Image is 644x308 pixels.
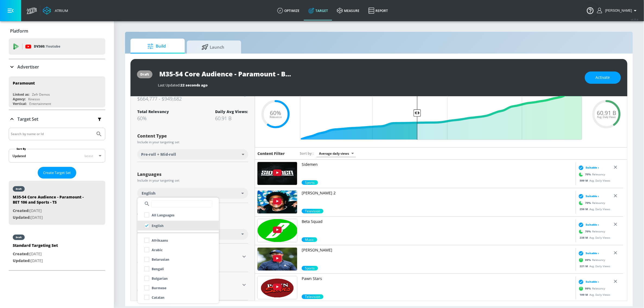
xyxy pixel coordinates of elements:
[152,238,168,243] p: Afrikaans
[152,295,164,300] p: Catalan
[583,3,598,18] button: Open Resource Center
[152,257,169,262] p: Belarusian
[152,266,164,272] p: Bengali
[152,223,164,229] p: English
[152,212,174,218] p: All Languages
[152,285,166,291] p: Burmese
[152,247,162,253] p: Arabic
[152,276,168,281] p: Bulgarian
